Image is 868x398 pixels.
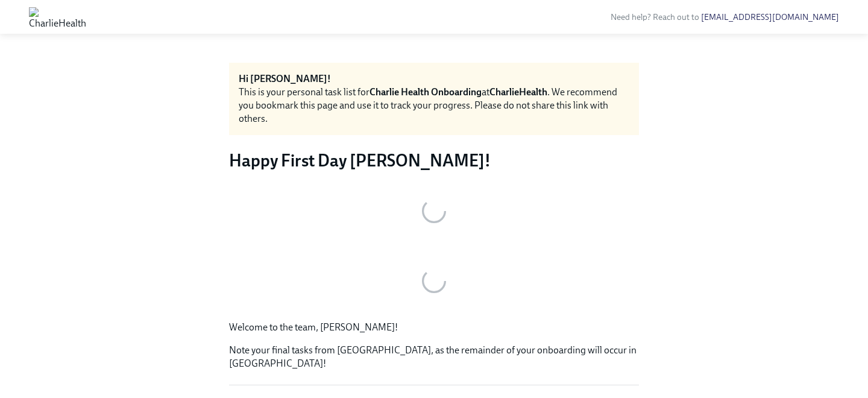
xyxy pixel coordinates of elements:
[489,86,547,98] strong: CharlieHealth
[229,150,639,171] h3: Happy First Day [PERSON_NAME]!
[239,86,629,125] div: This is your personal task list for at . We recommend you bookmark this page and use it to track ...
[370,86,482,98] strong: Charlie Health Onboarding
[229,321,639,334] p: Welcome to the team, [PERSON_NAME]!
[611,12,839,22] span: Need help? Reach out to
[229,251,639,311] button: Zoom image
[229,344,639,370] p: Note your final tasks from [GEOGRAPHIC_DATA], as the remainder of your onboarding will occur in [...
[701,12,839,22] a: [EMAIL_ADDRESS][DOMAIN_NAME]
[229,181,639,241] button: Zoom image
[29,7,86,27] img: CharlieHealth
[239,73,331,84] strong: Hi [PERSON_NAME]!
